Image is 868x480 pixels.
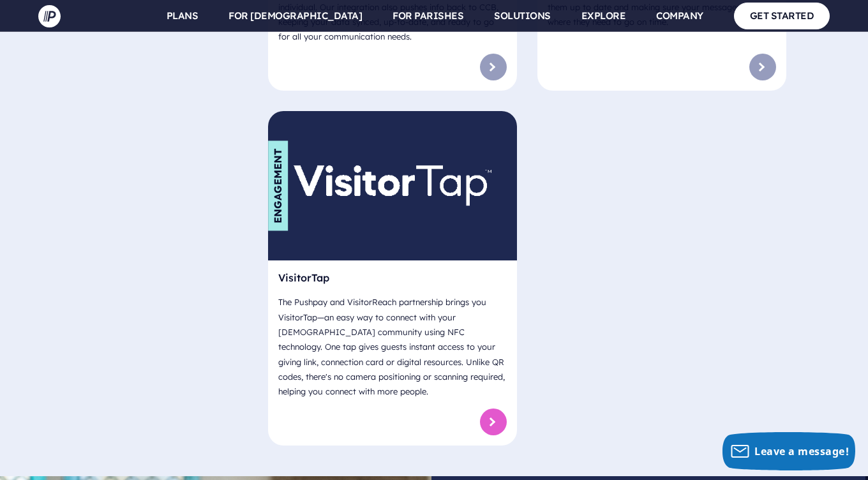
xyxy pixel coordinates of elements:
button: Leave a message! [722,432,855,470]
a: GET STARTED [734,3,830,29]
p: The Pushpay and VisitorReach partnership brings you VisitorTap—an easy way to connect with your [... [278,290,507,405]
span: Leave a message! [754,444,849,458]
div: Engagement [268,140,288,230]
img: VisitorTap - Logo [294,165,491,206]
h6: VisitorTap [278,271,507,290]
